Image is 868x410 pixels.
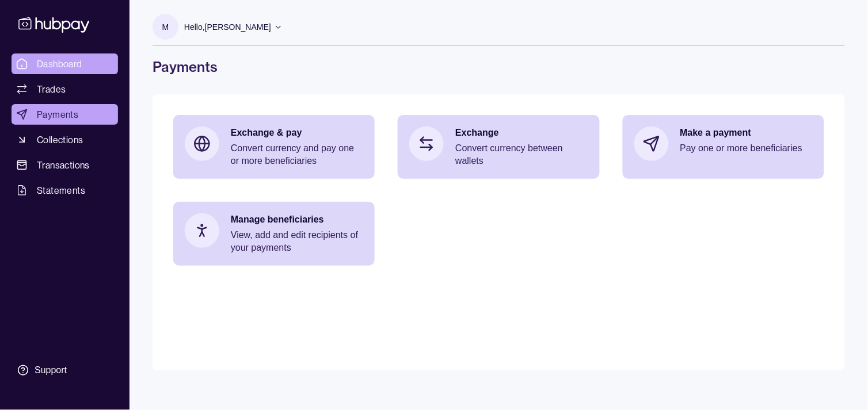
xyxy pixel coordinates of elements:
[680,127,813,139] p: Make a payment
[12,129,118,150] a: Collections
[680,142,813,155] p: Pay one or more beneficiaries
[231,142,363,167] p: Convert currency and pay one or more beneficiaries
[37,108,78,121] span: Payments
[455,142,588,167] p: Convert currency between wallets
[12,104,118,125] a: Payments
[12,79,118,99] a: Trades
[398,115,599,179] a: ExchangeConvert currency between wallets
[12,358,118,382] a: Support
[455,127,588,139] p: Exchange
[37,183,85,197] span: Statements
[231,127,363,139] p: Exchange & pay
[35,364,67,377] div: Support
[173,115,375,179] a: Exchange & payConvert currency and pay one or more beneficiaries
[231,229,363,254] p: View, add and edit recipients of your payments
[12,155,118,175] a: Transactions
[12,53,118,74] a: Dashboard
[37,57,82,71] span: Dashboard
[162,21,169,33] p: M
[173,202,375,266] a: Manage beneficiariesView, add and edit recipients of your payments
[37,158,90,172] span: Transactions
[184,21,271,33] p: Hello, [PERSON_NAME]
[12,180,118,201] a: Statements
[231,213,363,226] p: Manage beneficiaries
[623,115,824,173] a: Make a paymentPay one or more beneficiaries
[153,58,845,76] h1: Payments
[37,82,66,96] span: Trades
[37,133,83,147] span: Collections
